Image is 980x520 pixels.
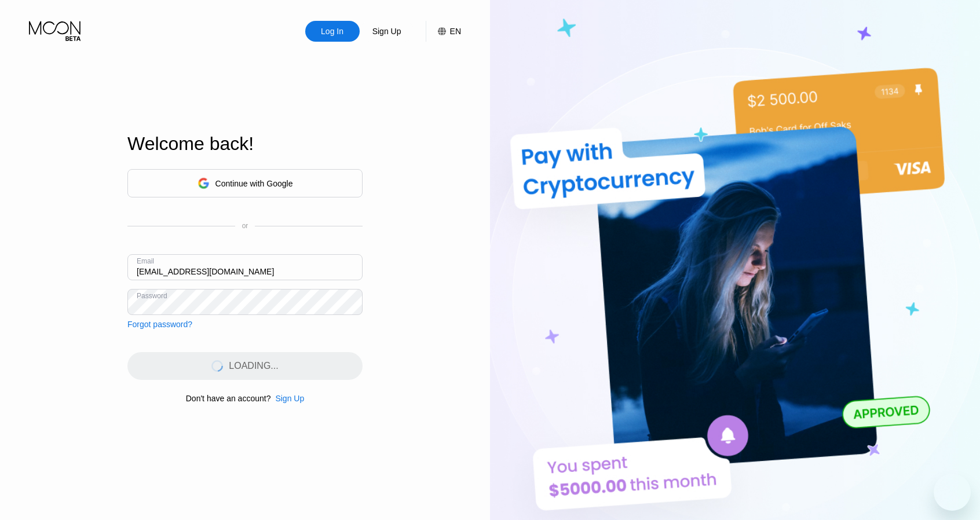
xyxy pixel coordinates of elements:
[137,257,154,265] div: Email
[426,21,461,42] div: EN
[305,21,360,42] div: Log In
[127,320,192,329] div: Forgot password?
[137,292,167,300] div: Password
[242,222,248,230] div: or
[215,179,293,188] div: Continue with Google
[360,21,414,42] div: Sign Up
[127,133,363,155] div: Welcome back!
[275,394,304,403] div: Sign Up
[320,25,345,37] div: Log In
[270,394,304,403] div: Sign Up
[371,25,403,37] div: Sign Up
[127,169,363,197] div: Continue with Google
[934,474,971,511] iframe: Button to launch messaging window
[186,394,271,403] div: Don't have an account?
[450,27,461,36] div: EN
